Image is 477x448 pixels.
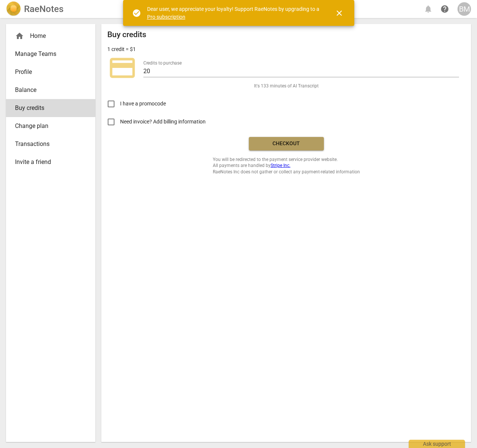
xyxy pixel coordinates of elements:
[255,140,318,147] span: Checkout
[6,63,95,81] a: Profile
[457,2,471,16] button: BM
[132,9,141,18] span: check_circle
[330,4,348,22] button: Close
[15,158,80,167] span: Invite a friend
[6,27,95,45] div: Home
[120,118,207,126] span: Need invoice? Add billing information
[213,156,360,175] span: You will be redirected to the payment service provider website. All payments are handled by RaeNo...
[6,153,95,171] a: Invite a friend
[254,83,319,89] span: It's 133 minutes of AI Transcript
[6,99,95,117] a: Buy credits
[24,4,63,14] h2: RaeNotes
[6,135,95,153] a: Transactions
[6,81,95,99] a: Balance
[15,32,80,41] div: Home
[107,30,146,39] h2: Buy credits
[147,14,185,20] a: Pro subscription
[143,61,182,65] label: Credits to purchase
[107,45,136,53] p: 1 credit = $1
[409,440,465,448] div: Ask support
[15,32,24,41] span: home
[15,140,80,149] span: Transactions
[335,9,344,18] span: close
[6,45,95,63] a: Manage Teams
[15,50,80,59] span: Manage Teams
[15,122,80,131] span: Change plan
[249,137,324,150] button: Checkout
[147,5,321,21] div: Dear user, we appreciate your loyalty! Support RaeNotes by upgrading to a
[6,2,63,17] a: LogoRaeNotes
[438,2,451,16] a: Help
[107,53,137,83] span: credit_card
[6,2,21,17] img: Logo
[6,117,95,135] a: Change plan
[440,5,449,14] span: help
[15,104,80,113] span: Buy credits
[15,68,80,77] span: Profile
[120,100,166,108] span: I have a promocode
[15,86,80,95] span: Balance
[271,163,290,168] a: Stripe Inc.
